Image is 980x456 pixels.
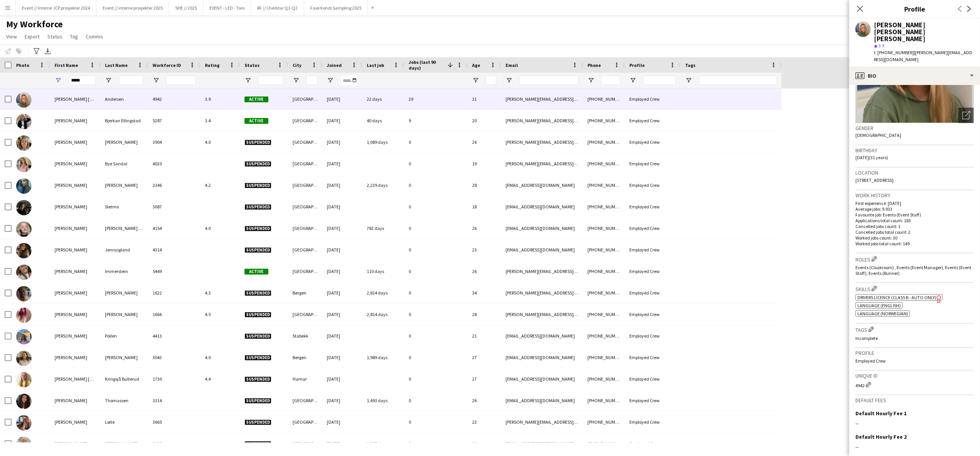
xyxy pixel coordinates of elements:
div: [DATE] [322,433,362,454]
span: City [293,62,301,68]
h3: Work history [855,192,974,199]
div: Employed Crew [625,88,681,110]
div: 0 [404,325,468,346]
div: Open photos pop-in [958,108,974,123]
div: 0 [404,261,468,282]
div: 26 [468,390,501,411]
div: [PHONE_NUMBER] [583,218,625,239]
div: Employed Crew [625,411,681,433]
span: [DEMOGRAPHIC_DATA] [855,132,901,138]
div: 4314 [148,239,200,260]
div: Employed Crew [625,175,681,196]
p: Favourite job: Events (Event Staff) [855,212,974,218]
input: City Filter Input [306,76,318,85]
div: [PERSON_NAME] [100,304,148,325]
div: 21 [468,325,501,346]
div: 2,814 days [362,304,404,325]
div: Employed Crew [625,131,681,153]
div: [DATE] [322,239,362,260]
div: 27 [468,347,501,368]
div: [PHONE_NUMBER] [583,196,625,217]
button: Open Filter Menu [587,77,594,84]
div: Sletmo [100,196,148,217]
div: [GEOGRAPHIC_DATA] [288,153,322,174]
div: [EMAIL_ADDRESS][DOMAIN_NAME] [501,390,583,411]
div: [PERSON_NAME] [50,261,100,282]
button: Open Filter Menu [506,77,512,84]
div: 782 days [362,218,404,239]
span: | [PERSON_NAME][EMAIL_ADDRESS][DOMAIN_NAME] [874,50,972,62]
div: 26 [468,218,501,239]
div: [EMAIL_ADDRESS][DOMAIN_NAME] [501,325,583,346]
div: [PERSON_NAME][EMAIL_ADDRESS][DOMAIN_NAME] [501,153,583,174]
div: 3043 [148,347,200,368]
div: [PHONE_NUMBER] [583,175,625,196]
div: [GEOGRAPHIC_DATA] [288,239,322,260]
div: [PERSON_NAME] [100,175,148,196]
p: Average jobs: 9.933 [855,206,974,212]
div: [PHONE_NUMBER] [583,88,625,110]
h3: Location [855,169,974,176]
button: SHE // 2025 [169,0,203,15]
div: [DATE] [322,196,362,217]
span: Age [472,62,480,68]
div: [DATE] [322,304,362,325]
div: [PERSON_NAME] [100,131,148,153]
span: Comms [86,33,103,40]
img: Jenny Thomassen [16,394,32,409]
div: [PERSON_NAME][EMAIL_ADDRESS][DOMAIN_NAME][PERSON_NAME] [501,411,583,433]
div: [GEOGRAPHIC_DATA] [288,411,322,433]
div: 110 days [362,261,404,282]
div: Employed Crew [625,110,681,131]
div: Immerstein [100,261,148,282]
a: Status [44,32,65,42]
div: 0 [404,218,468,239]
div: 3.4 [200,110,240,131]
div: 4413 [148,325,200,346]
div: [EMAIL_ADDRESS][DOMAIN_NAME] [501,239,583,260]
input: Email Filter Input [519,76,578,85]
div: [DATE] [322,110,362,131]
div: [PHONE_NUMBER] [583,153,625,174]
div: [PERSON_NAME] [PERSON_NAME] [PERSON_NAME] [50,88,100,110]
div: 1,089 days [362,131,404,153]
img: Jenny Pollen [16,329,32,344]
img: Jenny Marie Ragnhild Andersen [16,92,32,108]
span: View [6,33,17,40]
div: Andersen [100,88,148,110]
div: [PHONE_NUMBER] [583,368,625,389]
span: Suspended [245,161,271,167]
div: [PHONE_NUMBER] [583,110,625,131]
div: 27 [468,368,501,389]
div: 4.0 [200,218,240,239]
div: Løite [100,411,148,433]
div: 0 [404,390,468,411]
div: 0 [404,411,468,433]
div: [PERSON_NAME] [50,218,100,239]
span: Suspended [245,290,271,296]
p: Worked jobs total count: 149 [855,241,974,246]
input: Status Filter Input [258,76,283,85]
img: Jenny Kristiansen [16,308,32,323]
div: 4942 [148,88,200,110]
div: Employed Crew [625,433,681,454]
img: Jenny Bjerkan Ellingstad [16,114,32,129]
span: [DATE] (31 years) [855,155,888,160]
div: [PHONE_NUMBER] [583,433,625,454]
span: Active [245,118,268,124]
img: Jenny Wittrup Sundet [16,437,32,452]
div: [PERSON_NAME] [50,282,100,303]
div: Employed Crew [625,218,681,239]
span: Status [47,33,62,40]
span: 3.9 [879,43,884,48]
span: Suspended [245,204,271,210]
div: 0 [404,131,468,153]
div: Employed Crew [625,304,681,325]
div: [GEOGRAPHIC_DATA] [288,218,322,239]
span: Tags [685,62,695,68]
div: 22 days [362,88,404,110]
div: [PERSON_NAME] [50,304,100,325]
span: Language (English) [857,303,901,308]
button: Faxe Kondi Sampling 2025 [304,0,368,15]
div: [PERSON_NAME][EMAIL_ADDRESS][DOMAIN_NAME] [501,110,583,131]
